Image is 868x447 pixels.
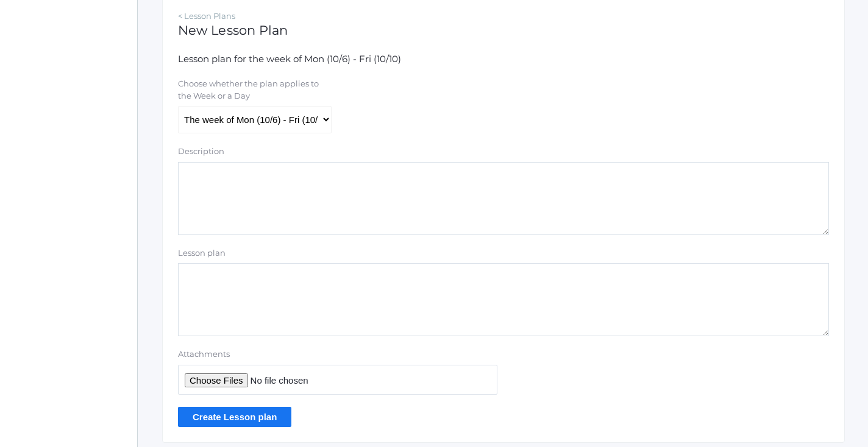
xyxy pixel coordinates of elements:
[178,11,235,21] a: < Lesson Plans
[178,23,829,37] h1: New Lesson Plan
[178,146,224,158] label: Description
[178,247,226,259] label: Lesson plan
[178,407,291,427] input: Create Lesson plan
[178,78,330,102] label: Choose whether the plan applies to the Week or a Day
[178,53,401,65] span: Lesson plan for the week of Mon (10/6) - Fri (10/10)
[178,348,497,361] label: Attachments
